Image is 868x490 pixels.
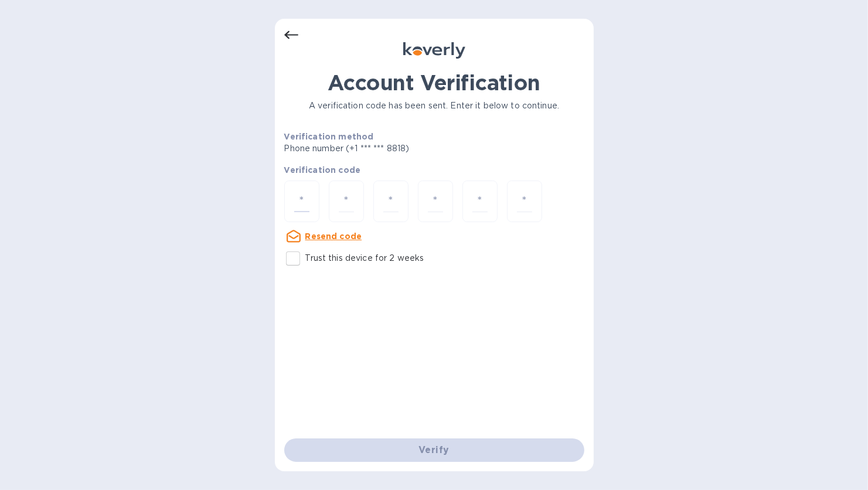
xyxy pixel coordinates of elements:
[284,100,584,112] p: A verification code has been sent. Enter it below to continue.
[284,142,499,155] p: Phone number (+1 *** *** 8818)
[305,232,362,241] u: Resend code
[284,164,584,176] p: Verification code
[284,70,584,95] h1: Account Verification
[305,252,424,264] p: Trust this device for 2 weeks
[284,132,374,141] b: Verification method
